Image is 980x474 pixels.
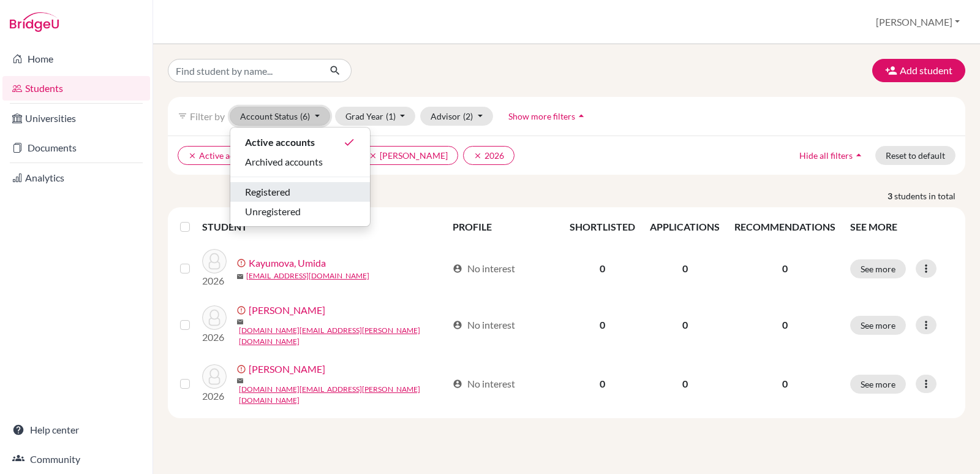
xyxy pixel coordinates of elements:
button: Add student [872,59,965,82]
input: Find student by name... [168,59,320,82]
button: Hide all filtersarrow_drop_up [789,146,875,165]
a: Analytics [2,166,150,190]
td: 0 [562,242,643,296]
td: 0 [562,296,643,354]
i: clear [369,151,377,160]
a: Documents [2,136,150,160]
span: Show more filters [508,111,575,121]
td: 0 [643,296,727,354]
span: Active accounts [245,135,315,150]
img: Kim, Youngjoon [202,364,227,389]
span: Filter by [190,110,225,122]
th: SEE MORE [843,212,960,242]
th: STUDENT [202,212,445,242]
i: arrow_drop_up [575,110,587,122]
a: [PERSON_NAME] [249,362,325,377]
button: Grad Year(1) [335,107,416,126]
div: No interest [453,377,515,391]
a: Kayumova, Umida [249,256,326,270]
p: 2026 [202,273,227,288]
span: (2) [463,111,473,121]
i: clear [188,151,197,160]
span: Hide all filters [799,150,853,161]
button: Registered [230,182,370,202]
a: [EMAIL_ADDRESS][DOMAIN_NAME] [246,270,369,281]
span: mail [236,377,244,384]
button: Advisor(2) [420,107,493,126]
td: 0 [643,242,727,296]
img: Kayumova, Umida [202,249,227,273]
a: [PERSON_NAME] [249,303,325,318]
span: account_circle [453,264,462,273]
p: 0 [734,318,835,332]
button: [PERSON_NAME] [870,10,965,34]
p: 2026 [202,389,227,403]
button: Active accountsdone [230,132,370,152]
a: Universities [2,106,150,131]
p: 0 [734,261,835,276]
th: APPLICATIONS [643,212,727,242]
button: See more [850,375,906,394]
th: PROFILE [445,212,562,242]
span: students in total [894,189,965,202]
i: clear [473,151,482,160]
th: SHORTLISTED [562,212,643,242]
button: clear[PERSON_NAME] [358,146,458,165]
button: Show more filtersarrow_drop_up [498,107,598,126]
button: See more [850,259,906,278]
img: Kim, Hanbi [202,305,227,330]
i: done [343,136,355,148]
th: RECOMMENDATIONS [727,212,843,242]
button: clear2026 [463,146,514,165]
a: Help center [2,418,150,442]
button: clearActive accounts [178,146,270,165]
span: account_circle [453,320,462,330]
span: error_outline [236,258,249,268]
a: [DOMAIN_NAME][EMAIL_ADDRESS][PERSON_NAME][DOMAIN_NAME] [239,384,447,406]
p: 2026 [202,330,227,345]
p: 0 [734,377,835,391]
span: (6) [300,111,310,121]
span: Registered [245,185,290,199]
a: Students [2,76,150,101]
td: 0 [643,354,727,413]
strong: 3 [888,189,894,202]
button: Archived accounts [230,152,370,172]
i: filter_list [178,111,187,121]
span: mail [236,318,244,326]
span: account_circle [453,379,462,389]
span: mail [236,273,244,280]
a: Home [2,47,150,71]
div: No interest [453,318,515,332]
div: Account Status(6) [230,127,371,227]
td: 0 [562,354,643,413]
button: Reset to default [875,146,956,165]
span: error_outline [236,305,249,315]
button: Unregistered [230,202,370,221]
i: arrow_drop_up [853,149,865,161]
a: Community [2,447,150,472]
button: See more [850,316,906,335]
span: Unregistered [245,204,301,219]
span: error_outline [236,364,249,374]
button: Account Status(6) [230,107,330,126]
div: No interest [453,261,515,276]
span: (1) [386,111,396,121]
img: Bridge-U [10,12,59,32]
a: [DOMAIN_NAME][EMAIL_ADDRESS][PERSON_NAME][DOMAIN_NAME] [239,325,447,347]
span: Archived accounts [245,155,323,169]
